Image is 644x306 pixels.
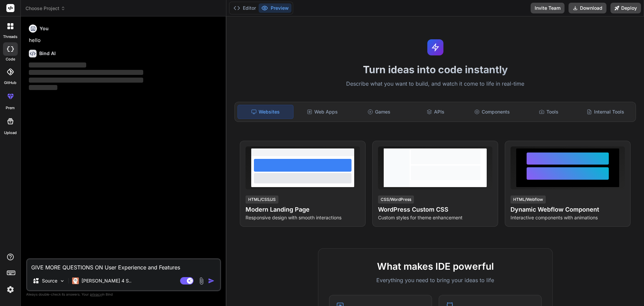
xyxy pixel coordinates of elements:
button: Invite Team [531,3,565,13]
span: ‌ [29,62,86,68]
span: ‌ [29,85,57,90]
p: Custom styles for theme enhancement [378,214,492,221]
span: Choose Project [25,5,65,12]
p: hello [29,37,220,44]
button: Download [569,3,606,13]
div: Internal Tools [578,105,633,119]
h2: What makes IDE powerful [329,259,542,273]
h4: Dynamic Webflow Component [511,205,625,214]
textarea: GIVE MORE QUESTIONS ON User Experience and Features [27,259,220,271]
h1: Turn ideas into code instantly [230,63,640,76]
div: Websites [237,105,293,119]
label: code [6,56,15,62]
div: HTML/CSS/JS [246,195,278,204]
p: Describe what you want to build, and watch it come to life in real-time [230,80,640,88]
p: [PERSON_NAME] 4 S.. [82,277,131,284]
label: prem [6,105,15,111]
p: Everything you need to bring your ideas to life [329,276,542,284]
p: Source [42,277,57,284]
div: HTML/Webflow [511,195,546,204]
button: Editor [231,3,259,13]
div: Tools [521,105,577,119]
h4: WordPress Custom CSS [378,205,492,214]
div: CSS/WordPress [378,195,414,204]
img: Claude 4 Sonnet [72,277,79,284]
p: Responsive design with smooth interactions [246,214,360,221]
div: Components [465,105,520,119]
div: Games [352,105,407,119]
h6: You [40,25,49,32]
img: Pick Models [59,278,65,284]
span: privacy [90,292,102,296]
img: icon [208,277,215,284]
p: Interactive components with animations [511,214,625,221]
button: Preview [259,3,291,13]
span: ‌ [29,78,143,83]
p: Always double-check its answers. Your in Bind [26,291,221,298]
div: APIs [408,105,463,119]
button: Deploy [610,3,641,13]
h4: Modern Landing Page [246,205,360,214]
h6: Bind AI [39,50,56,57]
img: settings [5,284,16,295]
label: threads [3,34,17,40]
label: Upload [4,130,17,136]
div: Web Apps [295,105,350,119]
img: attachment [198,277,205,285]
label: GitHub [4,80,16,86]
span: ‌ [29,70,143,75]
